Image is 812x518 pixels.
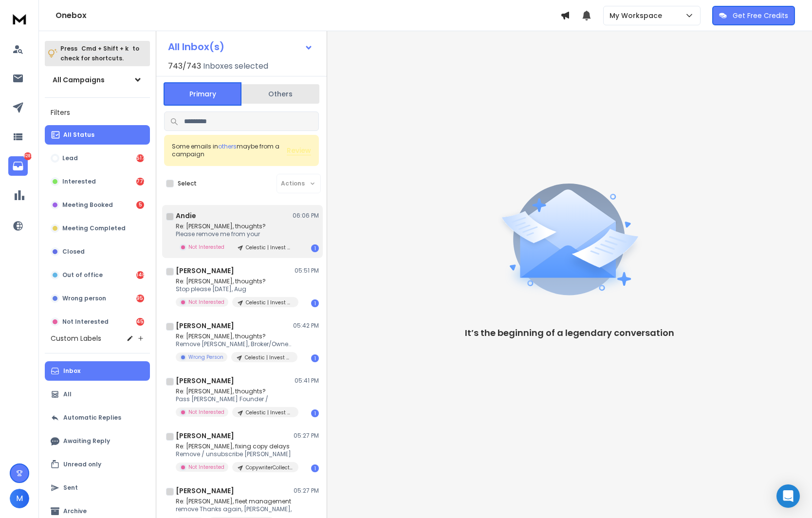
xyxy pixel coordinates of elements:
[176,222,293,230] p: Re: [PERSON_NAME], thoughts?
[246,244,293,251] p: Celestic | Invest Real Estate [GEOGRAPHIC_DATA] | Performance | AI
[45,289,150,308] button: Wrong person957
[45,125,150,145] button: All Status
[188,353,223,361] p: Wrong Person
[63,437,110,445] p: Awaiting Reply
[51,333,101,343] h3: Custom Labels
[63,507,87,515] p: Archive
[62,271,103,279] p: Out of office
[62,224,126,232] p: Meeting Completed
[136,154,144,162] div: 517
[24,152,32,160] p: 8281
[176,266,234,276] h1: [PERSON_NAME]
[176,211,196,221] h1: Andie
[176,230,293,238] p: Please remove me from your
[45,312,150,332] button: Not Interested4546
[45,70,150,90] button: All Campaigns
[311,299,319,307] div: 1
[45,455,150,474] button: Unread only
[188,243,224,251] p: Not Interested
[176,277,293,285] p: Re: [PERSON_NAME], thoughts?
[63,414,121,422] p: Automatic Replies
[45,431,150,451] button: Awaiting Reply
[63,484,78,492] p: Sent
[241,83,319,105] button: Others
[294,487,319,495] p: 05:27 PM
[245,354,292,361] p: Celestic | Invest Real Estate [GEOGRAPHIC_DATA] | Performance | AI
[10,489,29,508] button: M
[246,299,293,306] p: Celestic | Invest Real Estate [GEOGRAPHIC_DATA] | Performance | AI
[176,340,293,348] p: Remove [PERSON_NAME], Broker/Owner Marathon
[45,219,150,238] button: Meeting Completed
[609,11,666,20] p: My Workspace
[62,154,78,162] p: Lead
[63,461,101,468] p: Unread only
[176,443,293,450] p: Re: [PERSON_NAME], fixing copy delays
[45,265,150,285] button: Out of office1483
[176,498,292,505] p: Re: [PERSON_NAME], fleet management
[712,6,795,25] button: Get Free Credits
[63,390,72,398] p: All
[176,431,234,441] h1: [PERSON_NAME]
[776,484,800,508] div: Open Intercom Messenger
[188,408,224,416] p: Not Interested
[203,60,268,72] h3: Inboxes selected
[136,295,144,302] div: 957
[294,432,319,440] p: 05:27 PM
[168,60,201,72] span: 743 / 743
[62,178,96,185] p: Interested
[172,143,287,158] div: Some emails in maybe from a campaign
[176,388,293,395] p: Re: [PERSON_NAME], thoughts?
[176,395,293,403] p: Pass [PERSON_NAME] Founder /
[53,75,105,85] h1: All Campaigns
[63,367,80,375] p: Inbox
[45,385,150,404] button: All
[311,464,319,472] div: 1
[218,142,237,150] span: others
[293,322,319,330] p: 05:42 PM
[45,148,150,168] button: Lead517
[178,180,197,187] label: Select
[45,106,150,119] h3: Filters
[287,146,311,155] button: Review
[62,295,106,302] p: Wrong person
[176,486,234,496] h1: [PERSON_NAME]
[136,201,144,209] div: 5
[311,244,319,252] div: 1
[136,178,144,185] div: 773
[188,463,224,471] p: Not Interested
[160,37,321,56] button: All Inbox(s)
[55,10,560,21] h1: Onebox
[62,248,85,256] p: Closed
[188,298,224,306] p: Not Interested
[62,201,113,209] p: Meeting Booked
[176,285,293,293] p: Stop please [DATE], Aug
[246,409,293,416] p: Celestic | Invest Real Estate [GEOGRAPHIC_DATA] | Performance | AI
[45,172,150,191] button: Interested773
[311,409,319,417] div: 1
[45,195,150,215] button: Meeting Booked5
[176,333,293,340] p: Re: [PERSON_NAME], thoughts?
[733,11,788,20] p: Get Free Credits
[62,318,109,326] p: Not Interested
[176,376,234,386] h1: [PERSON_NAME]
[136,271,144,279] div: 1483
[63,131,94,139] p: All Status
[80,43,130,54] span: Cmd + Shift + k
[246,464,293,471] p: CopywriterCollective #1 | AI | [GEOGRAPHIC_DATA]
[176,505,292,513] p: remove Thanks again, [PERSON_NAME],
[60,44,139,63] p: Press to check for shortcuts.
[45,478,150,498] button: Sent
[10,10,29,28] img: logo
[176,450,293,458] p: Remove / unsubscribe [PERSON_NAME]
[45,242,150,261] button: Closed
[45,408,150,427] button: Automatic Replies
[8,156,28,176] a: 8281
[311,354,319,362] div: 1
[295,377,319,385] p: 05:41 PM
[176,321,234,331] h1: [PERSON_NAME]
[293,212,319,220] p: 06:06 PM
[295,267,319,275] p: 05:51 PM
